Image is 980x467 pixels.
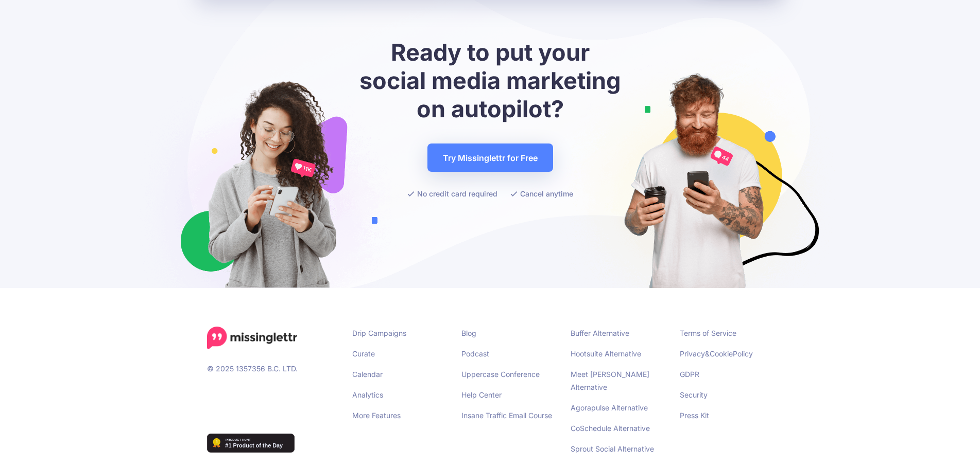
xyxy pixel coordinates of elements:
[571,403,648,412] a: Agorapulse Alternative
[427,143,553,172] a: Try Missinglettr for Free
[680,347,773,360] li: & Policy
[352,411,401,420] a: More Features
[461,349,489,358] a: Podcast
[571,444,654,453] a: Sprout Social Alternative
[352,349,375,358] a: Curate
[571,349,641,358] a: Hootsuite Alternative
[680,390,708,399] a: Security
[461,329,476,337] a: Blog
[680,349,705,358] a: Privacy
[461,390,502,399] a: Help Center
[680,411,709,420] a: Press Kit
[199,327,345,463] div: © 2025 1357356 B.C. LTD.
[352,390,383,399] a: Analytics
[407,187,497,200] li: No credit card required
[571,424,650,433] a: CoSchedule Alternative
[207,434,295,453] img: Missinglettr - Social Media Marketing for content focused teams | Product Hunt
[461,370,540,379] a: Uppercase Conference
[680,329,736,337] a: Terms of Service
[352,329,406,337] a: Drip Campaigns
[680,370,699,379] a: GDPR
[571,329,629,337] a: Buffer Alternative
[710,349,733,358] a: Cookie
[352,370,383,379] a: Calendar
[510,187,573,200] li: Cancel anytime
[571,370,649,391] a: Meet [PERSON_NAME] Alternative
[461,411,552,420] a: Insane Traffic Email Course
[356,38,624,123] h2: Ready to put your social media marketing on autopilot?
